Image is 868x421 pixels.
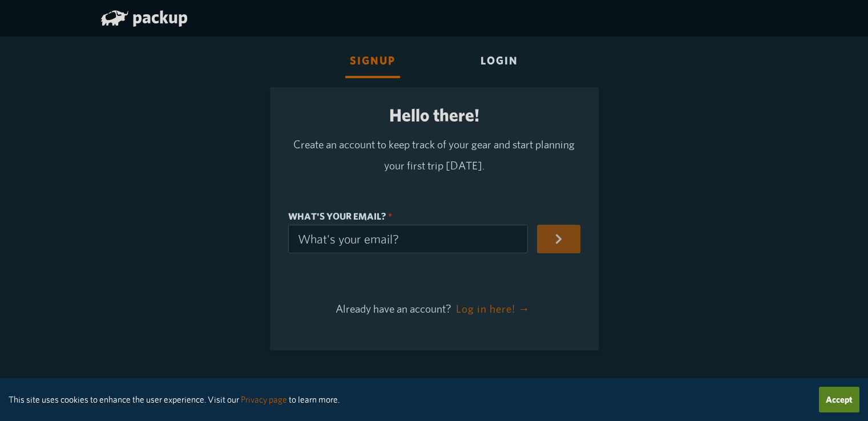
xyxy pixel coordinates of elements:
div: Login [476,46,523,78]
a: packup [101,9,188,30]
p: Already have an account? [288,294,580,323]
p: Create an account to keep track of your gear and start planning your first trip [DATE]. [288,134,580,176]
button: Accept cookies [819,387,859,412]
button: Log in here! → [454,294,532,323]
label: What's your email? [288,208,528,225]
h2: Hello there! [288,106,580,125]
span: packup [132,6,188,27]
small: This site uses cookies to enhance the user experience. Visit our to learn more. [9,394,340,404]
div: Signup [345,46,400,78]
input: What's your email? [288,225,528,253]
a: Privacy page [241,394,287,404]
